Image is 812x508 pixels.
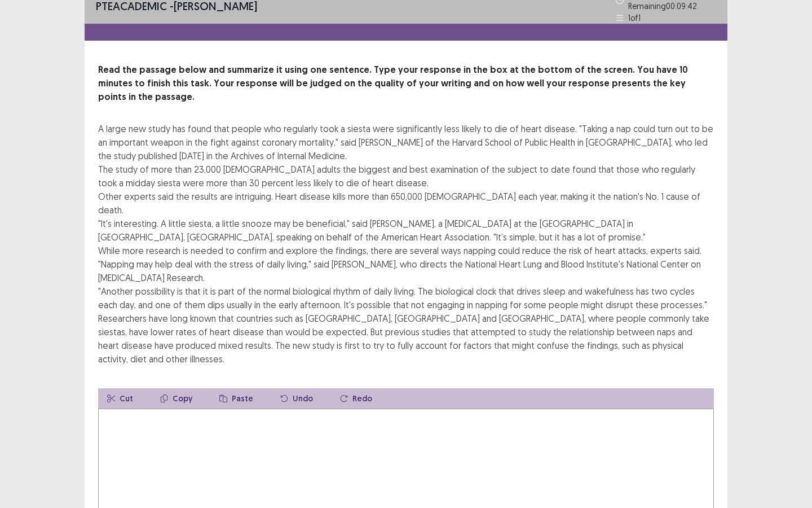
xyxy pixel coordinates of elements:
[271,388,322,409] button: Undo
[98,122,714,366] div: A large new study has found that people who regularly took a siesta were significantly less likel...
[628,12,641,24] p: 1 of 1
[98,63,714,104] p: Read the passage below and summarize it using one sentence. Type your response in the box at the ...
[151,388,201,409] button: Copy
[98,388,142,409] button: Cut
[331,388,381,409] button: Redo
[210,388,262,409] button: Paste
